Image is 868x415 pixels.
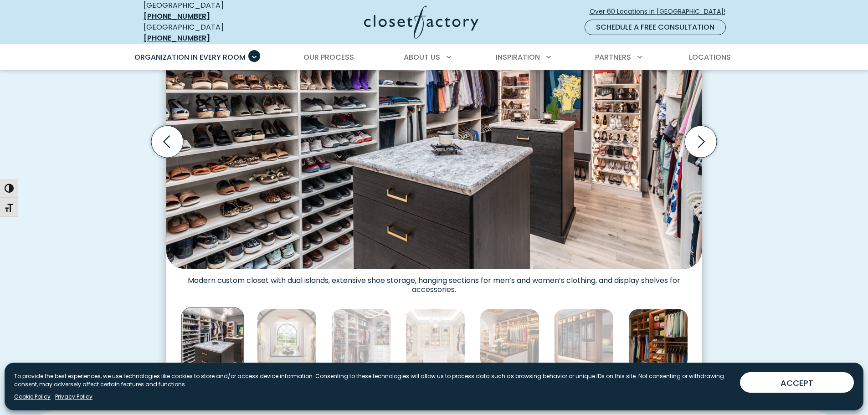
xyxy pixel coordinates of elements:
a: Cookie Policy [14,393,51,401]
span: Locations [689,52,731,62]
img: Luxury walk-in custom closet contemporary glass-front wardrobe system in Rocky Mountain melamine ... [554,309,614,369]
span: Organization in Every Room [134,52,246,62]
img: Built-in custom closet Rustic Cherry melamine with glass shelving, angled shoe shelves, and tripl... [628,309,688,369]
img: White walk-in closet with ornate trim and crown molding, featuring glass shelving [406,309,465,369]
p: To provide the best experiences, we use technologies like cookies to store and/or access device i... [14,372,733,389]
a: [PHONE_NUMBER] [144,33,210,43]
div: [GEOGRAPHIC_DATA] [144,22,276,44]
span: Partners [595,52,631,62]
img: Spacious custom walk-in closet with abundant wardrobe space, center island storage [257,309,317,369]
figcaption: Modern custom closet with dual islands, extensive shoe storage, hanging sections for men’s and wo... [166,269,702,294]
img: Closet Factory Logo [364,5,478,39]
span: About Us [404,52,440,62]
span: Our Process [303,52,354,62]
img: Modern custom closet with dual islands, extensive shoe storage, hanging sections for men’s and wo... [181,307,244,370]
a: [PHONE_NUMBER] [144,11,210,21]
a: Over 60 Locations in [GEOGRAPHIC_DATA]! [589,4,733,20]
span: Inspiration [496,52,540,62]
img: Custom dressing room Rhapsody woodgrain system with illuminated wardrobe rods, angled shoe shelve... [480,309,539,369]
button: ACCEPT [740,372,854,393]
a: Privacy Policy [55,393,92,401]
button: Next slide [681,122,720,161]
span: Over 60 Locations in [GEOGRAPHIC_DATA]! [590,7,733,16]
nav: Primary Menu [128,45,740,70]
button: Previous slide [148,122,187,161]
img: Custom walk-in closet with glass shelves, gold hardware, and white built-in drawers [331,309,391,369]
a: Schedule a Free Consultation [585,20,726,35]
